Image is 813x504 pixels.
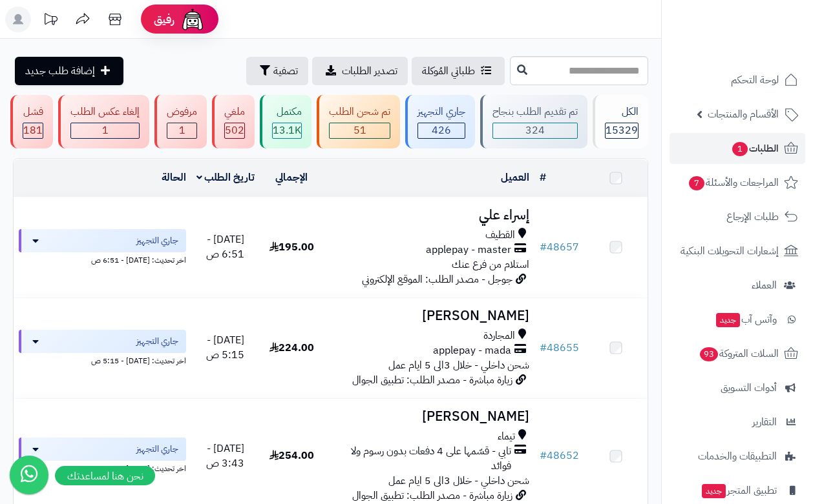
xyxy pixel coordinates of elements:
[501,170,529,185] a: العميل
[732,142,748,156] span: 1
[23,105,43,119] div: فشل
[716,313,740,327] span: جديد
[273,123,301,138] div: 13103
[670,372,805,403] a: أدوات التسويق
[162,170,186,185] a: الحالة
[167,123,196,138] div: 1
[362,272,512,287] span: جوجل - مصدر الطلب: الموقع الإلكتروني
[492,105,578,119] div: تم تقديم الطلب بنجاح
[328,208,529,223] h3: إسراء علي
[752,276,777,294] span: العملاء
[206,232,244,262] span: [DATE] - 6:51 ص
[540,239,579,255] a: #48657
[352,488,512,503] span: زيارة مباشرة - مصدر الطلب: تطبيق الجوال
[328,308,529,323] h3: [PERSON_NAME]
[670,133,805,164] a: الطلبات1
[273,123,301,138] span: 13.1K
[689,176,704,190] span: 7
[681,242,779,260] span: إشعارات التحويلات البنكية
[19,252,186,266] div: اخر تحديث: [DATE] - 6:51 ص
[433,343,511,358] span: applepay - mada
[606,123,638,138] span: 15329
[708,105,779,123] span: الأقسام والمنتجات
[540,448,579,463] a: #48652
[478,95,590,148] a: تم تقديم الطلب بنجاح 324
[485,228,515,243] span: القطيف
[225,123,244,138] div: 502
[257,95,314,148] a: مكتمل 13.1K
[269,448,314,463] span: 254.00
[180,6,206,32] img: ai-face.png
[330,123,390,138] div: 51
[540,340,547,356] span: #
[25,63,95,79] span: إضافة طلب جديد
[342,63,397,79] span: تصدير الطلبات
[314,95,403,148] a: تم شحن الطلب 51
[699,345,779,363] span: السلات المتروكة
[269,239,314,255] span: 195.00
[388,473,529,489] span: شحن داخلي - خلال 3الى 5 ايام عمل
[329,105,390,119] div: تم شحن الطلب
[206,441,244,471] span: [DATE] - 3:43 ص
[688,174,779,192] span: المراجعات والأسئلة
[540,448,547,463] span: #
[432,123,451,138] span: 426
[670,338,805,369] a: السلات المتروكة93
[670,407,805,438] a: التقارير
[726,208,779,226] span: طلبات الإرجاع
[670,236,805,267] a: إشعارات التحويلات البنكية
[715,310,777,328] span: وآتس آب
[196,170,255,185] a: تاريخ الطلب
[590,95,651,148] a: الكل15329
[525,123,545,138] span: 324
[670,441,805,472] a: التطبيقات والخدمات
[670,304,805,335] a: وآتس آبجديد
[698,447,777,465] span: التطبيقات والخدمات
[152,95,209,148] a: مرفوض 1
[605,105,639,119] div: الكل
[19,353,186,367] div: اخر تحديث: [DATE] - 5:15 ص
[136,443,178,456] span: جاري التجهيز
[540,170,546,185] a: #
[273,63,298,79] span: تصفية
[23,123,43,138] div: 181
[19,461,186,474] div: اخر تحديث: [DATE] - 3:43 ص
[71,123,139,138] div: 1
[328,444,511,474] span: تابي - قسّمها على 4 دفعات بدون رسوم ولا فوائد
[224,105,245,119] div: ملغي
[352,372,512,388] span: زيارة مباشرة - مصدر الطلب: تطبيق الجوال
[102,123,109,138] span: 1
[269,340,314,356] span: 224.00
[700,347,718,361] span: 93
[56,95,152,148] a: إلغاء عكس الطلب 1
[701,481,777,499] span: تطبيق المتجر
[670,65,805,96] a: لوحة التحكم
[328,409,529,424] h3: [PERSON_NAME]
[493,123,577,138] div: 324
[483,328,515,343] span: المجاردة
[540,340,579,356] a: #48655
[154,12,174,27] span: رفيق
[70,105,140,119] div: إلغاء عكس الطلب
[670,201,805,232] a: طلبات الإرجاع
[388,358,529,373] span: شحن داخلي - خلال 3الى 5 ايام عمل
[418,123,465,138] div: 426
[731,139,779,157] span: الطلبات
[209,95,257,148] a: ملغي 502
[731,71,779,89] span: لوحة التحكم
[725,35,801,62] img: logo-2.png
[752,413,777,431] span: التقارير
[312,57,408,85] a: تصدير الطلبات
[15,57,123,85] a: إضافة طلب جديد
[23,123,43,138] span: 181
[8,95,56,148] a: فشل 181
[670,167,805,198] a: المراجعات والأسئلة7
[167,105,197,119] div: مرفوض
[702,484,726,498] span: جديد
[275,170,308,185] a: الإجمالي
[225,123,244,138] span: 502
[422,63,475,79] span: طلباتي المُوكلة
[34,6,67,35] a: تحديثات المنصة
[136,335,178,348] span: جاري التجهيز
[354,123,366,138] span: 51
